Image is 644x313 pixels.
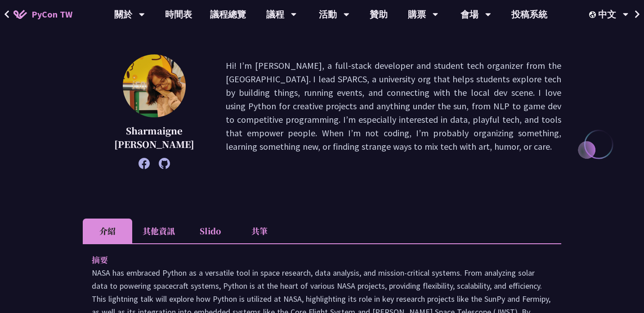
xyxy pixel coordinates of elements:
li: 介紹 [83,219,132,243]
img: Locale Icon [589,11,598,18]
p: Hi! I’m [PERSON_NAME], a full-stack developer and student tech organizer from the [GEOGRAPHIC_DAT... [226,59,562,165]
img: Home icon of PyCon TW 2025 [13,10,27,19]
a: PyCon TW [4,3,81,26]
li: Slido [185,219,235,243]
img: Sharmaigne Angelie Mabano [123,54,186,117]
span: PyCon TW [31,8,72,21]
li: 其他資訊 [132,219,185,243]
li: 共筆 [235,219,284,243]
p: 摘要 [92,253,534,266]
p: Sharmaigne [PERSON_NAME] [105,124,203,151]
